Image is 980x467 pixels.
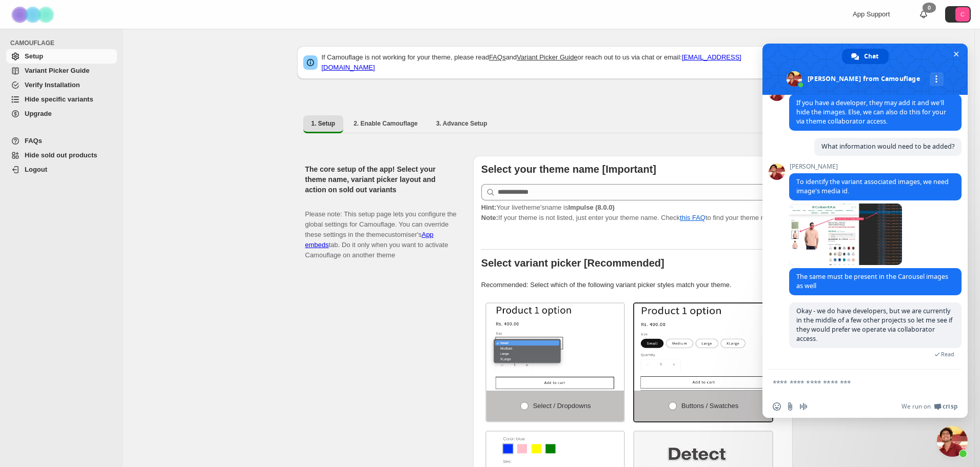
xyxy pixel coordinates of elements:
img: Select / Dropdowns [486,303,624,391]
div: Close chat [937,426,968,457]
div: 0 [923,3,936,13]
span: Read [941,351,954,358]
span: Okay - we do have developers, but we are currently in the middle of a few other projects so let m... [796,307,952,343]
span: 3. Advance Setup [436,119,487,128]
span: Verify Installation [25,81,80,89]
span: Hide sold out products [25,151,97,159]
h2: The core setup of the app! Select your theme name, variant picker layout and action on sold out v... [305,164,457,195]
span: Your live theme's name is [481,204,615,211]
span: To identify the variant associated images, we need image's media id. [796,177,949,195]
a: FAQs [6,134,117,148]
a: Hide specific variants [6,92,117,107]
span: Audio message [799,402,808,411]
button: Avatar with initials C [945,6,971,23]
a: Variant Picker Guide [517,53,577,61]
span: Setup [25,52,43,60]
span: Send a file [786,402,794,411]
span: Chat [864,49,878,64]
a: Hide sold out products [6,148,117,163]
a: 0 [918,9,929,19]
span: [PERSON_NAME] [789,163,962,170]
img: Camouflage [8,1,60,29]
span: App Support [853,10,890,18]
span: Insert an emoji [773,402,781,411]
textarea: Compose your message... [773,378,935,388]
span: Upgrade [25,110,52,117]
div: More channels [930,72,944,86]
div: Chat [842,49,889,64]
img: Buttons / Swatches [634,303,772,391]
a: We run onCrisp [901,402,957,411]
span: 1. Setup [311,119,336,128]
text: C [961,11,965,17]
span: Crisp [943,402,957,411]
a: Logout [6,163,117,177]
span: Select / Dropdowns [533,402,591,410]
span: Close chat [951,49,962,59]
a: this FAQ [680,214,705,221]
span: Buttons / Swatches [681,402,738,410]
b: Select variant picker [Recommended] [481,257,664,269]
span: CAMOUFLAGE [10,39,118,47]
p: If your theme is not listed, just enter your theme name. Check to find your theme name. [481,202,785,223]
span: What information would need to be added? [821,142,954,151]
span: Hide specific variants [25,95,93,103]
b: Select your theme name [Important] [481,164,656,175]
a: FAQs [489,53,506,61]
a: Variant Picker Guide [6,64,117,78]
a: Setup [6,49,117,64]
span: FAQs [25,137,42,145]
span: 2. Enable Camouflage [354,119,418,128]
strong: Impulse (8.0.0) [568,204,614,211]
strong: Hint: [481,204,497,211]
span: The same must be present in the Carousel images as well [796,272,948,290]
strong: Note: [481,214,498,221]
a: Upgrade [6,107,117,121]
p: Recommended: Select which of the following variant picker styles match your theme. [481,280,785,290]
a: Verify Installation [6,78,117,92]
span: We run on [901,402,931,411]
span: If you have a developer, they may add it and we'll hide the images. Else, we can also do this for... [796,98,946,126]
span: Avatar with initials C [955,7,970,22]
p: Please note: This setup page lets you configure the global settings for Camouflage. You can overr... [305,199,457,260]
span: Variant Picker Guide [25,67,89,74]
span: Logout [25,166,47,173]
p: If Camouflage is not working for your theme, please read and or reach out to us via chat or email: [322,52,787,73]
